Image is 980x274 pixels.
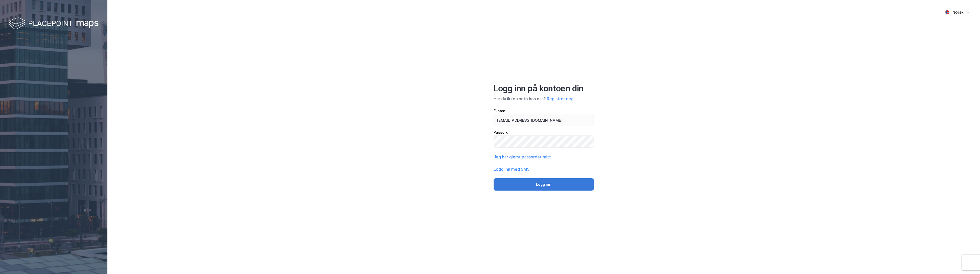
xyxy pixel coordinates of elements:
div: Kontrollprogram for chat [954,250,980,274]
button: Jeg har glemt passordet mitt [494,154,551,160]
div: Har du ikke konto hos oss? [494,96,594,102]
iframe: Chat Widget [954,250,980,274]
button: Logg inn med SMS [494,166,530,172]
div: Norsk [952,9,964,15]
div: Logg inn på kontoen din [494,83,594,94]
img: logo-white.f07954bde2210d2a523dddb988cd2aa7.svg [9,16,98,31]
button: Registrer deg [547,96,574,102]
div: E-post [494,108,594,114]
button: Logg inn [494,178,594,191]
div: Passord [494,129,594,135]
